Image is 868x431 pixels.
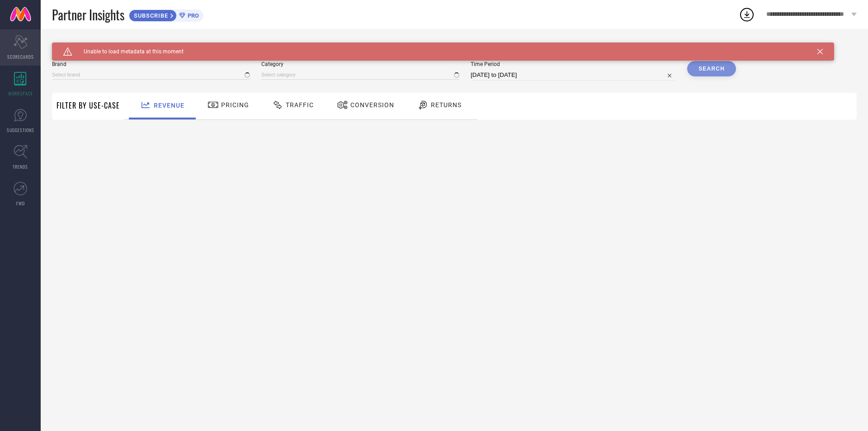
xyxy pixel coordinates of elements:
span: Pricing [221,101,249,109]
span: Unable to load metadata at this moment [72,48,184,55]
span: SCORECARDS [7,53,34,60]
a: SUBSCRIBEPRO [129,7,203,22]
span: Time Period [471,61,676,67]
span: SYSTEM WORKSPACE [52,43,115,50]
span: Traffic [286,101,314,109]
div: Open download list [739,6,755,23]
span: TRENDS [13,163,28,170]
span: FWD [16,200,25,207]
span: PRO [185,12,199,19]
span: Category [261,61,459,67]
span: Partner Insights [52,5,124,24]
input: Select brand [52,70,250,80]
span: Revenue [154,102,184,109]
input: Select time period [471,70,676,81]
span: WORKSPACE [8,90,33,97]
span: Conversion [350,101,394,109]
span: Filter By Use-Case [57,100,120,111]
input: Select category [261,70,459,80]
span: Brand [52,61,250,67]
span: Returns [431,101,462,109]
span: SUGGESTIONS [7,127,34,133]
span: SUBSCRIBE [129,12,170,19]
